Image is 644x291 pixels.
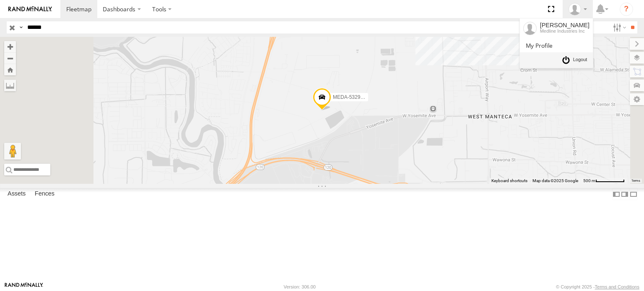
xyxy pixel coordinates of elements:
span: MEDA-532903-Swing [333,94,381,100]
a: Terms (opens in new tab) [631,179,640,183]
button: Keyboard shortcuts [491,178,527,184]
label: Search Query [18,21,24,33]
label: Assets [3,188,30,200]
a: Terms and Conditions [595,284,639,289]
div: Jerry Constable [566,3,590,15]
label: Dock Summary Table to the Right [621,188,629,200]
button: Zoom out [4,52,16,64]
span: Map data ©2025 Google [532,178,578,183]
button: Drag Pegman onto the map to open Street View [4,143,21,160]
label: Fences [31,188,59,200]
div: [PERSON_NAME] [540,22,589,28]
a: Visit our Website [5,283,43,291]
i: ? [620,3,633,16]
label: Dock Summary Table to the Left [612,188,621,200]
button: Map Scale: 500 m per 66 pixels [581,178,627,184]
img: rand-logo.svg [8,6,52,12]
label: Hide Summary Table [629,188,638,200]
span: 500 m [583,178,595,183]
button: Zoom in [4,41,16,52]
div: Medline Industries Inc [540,28,589,33]
label: Measure [4,80,16,91]
div: Version: 306.00 [284,284,316,289]
label: Map Settings [630,93,644,105]
label: Search Filter Options [610,21,628,33]
button: Zoom Home [4,64,16,75]
div: © Copyright 2025 - [556,284,639,289]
